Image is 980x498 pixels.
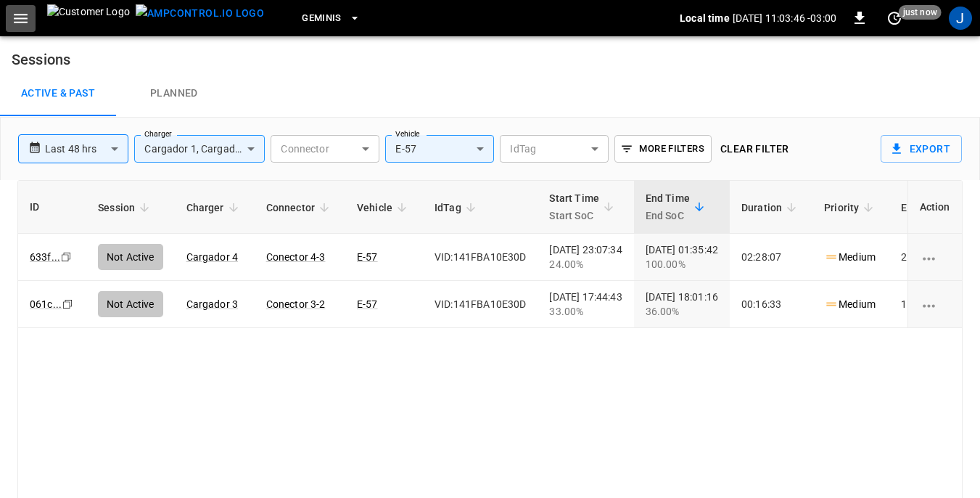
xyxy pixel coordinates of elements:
a: Conector 4-3 [266,251,326,263]
button: set refresh interval [883,7,906,30]
span: just now [899,5,942,20]
p: Start SoC [549,207,599,224]
span: Duration [741,199,801,216]
div: copy [61,296,75,312]
div: End Time [646,189,690,224]
div: Cargador 1, Cargador 2, Cargador 3, Cargador 4 [134,135,265,163]
a: E-57 [357,251,378,263]
div: charging session options [920,297,950,311]
span: Connector [266,199,334,216]
img: Customer Logo [47,4,130,32]
label: Vehicle [395,128,420,140]
div: copy [59,249,74,265]
span: Priority [824,199,878,216]
img: ampcontrol.io logo [136,4,264,23]
span: Energy [901,199,952,216]
p: Medium [824,297,876,312]
div: [DATE] 17:44:43 [549,290,622,319]
div: Last 48 hrs [45,135,128,163]
div: 33.00% [549,304,622,319]
div: 24.00% [549,257,622,272]
th: Action [907,181,962,234]
td: VID:141FBA10E30D [423,234,538,281]
span: Start TimeStart SoC [549,189,618,224]
button: More Filters [614,135,711,163]
button: Geminis [296,4,366,33]
span: IdTag [435,199,480,216]
div: profile-icon [949,7,972,30]
div: [DATE] 18:01:16 [646,290,718,319]
span: Charger [186,199,243,216]
div: 36.00% [646,304,718,319]
a: Planned [116,70,232,117]
p: Medium [824,250,876,265]
button: Clear filter [715,136,795,163]
div: [DATE] 23:07:34 [549,242,622,272]
a: E-57 [357,298,378,310]
a: 061c... [30,298,62,310]
td: VID:141FBA10E30D [423,281,538,328]
span: Session [98,199,154,216]
a: Cargador 4 [186,251,239,263]
div: Start Time [549,189,599,224]
a: 633f... [30,251,60,263]
span: Geminis [302,10,342,27]
td: 00:16:33 [730,281,812,328]
div: charging session options [920,250,950,264]
div: [DATE] 01:35:42 [646,242,718,272]
td: 02:28:07 [730,234,812,281]
a: Conector 3-2 [266,298,326,310]
span: Vehicle [357,199,411,216]
td: 243.20 kWh [889,234,968,281]
th: ID [18,181,86,234]
p: End SoC [646,207,690,224]
a: Cargador 3 [186,298,239,310]
p: [DATE] 11:03:46 -03:00 [733,11,836,25]
div: 100.00% [646,257,718,272]
p: Local time [680,11,730,25]
td: 10.09 kWh [889,281,968,328]
label: Charger [144,128,172,140]
div: E-57 [385,135,494,163]
div: Not Active [98,291,163,317]
span: End TimeEnd SoC [646,189,709,224]
div: Not Active [98,244,163,270]
button: Export [881,135,962,163]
